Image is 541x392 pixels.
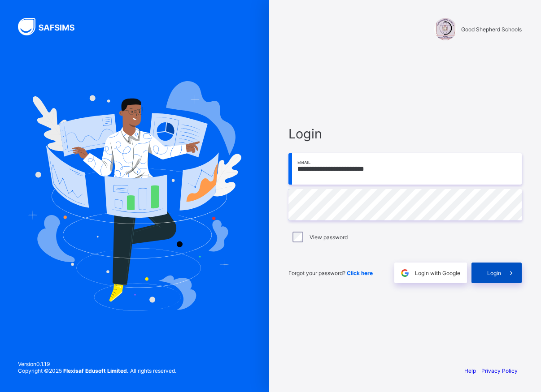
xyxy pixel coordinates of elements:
[18,367,176,374] span: Copyright © 2025 All rights reserved.
[18,361,176,367] span: Version 0.1.19
[481,367,518,374] a: Privacy Policy
[461,26,522,33] span: Good Shepherd Schools
[400,268,410,278] img: google.396cfc9801f0270233282035f929180a.svg
[63,367,129,374] strong: Flexisaf Edusoft Limited.
[310,234,348,241] label: View password
[28,81,241,310] img: Hero Image
[347,270,373,276] a: Click here
[415,270,460,276] span: Login with Google
[288,126,522,142] span: Login
[487,270,501,276] span: Login
[464,367,476,374] a: Help
[288,270,373,276] span: Forgot your password?
[18,18,85,35] img: SAFSIMS Logo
